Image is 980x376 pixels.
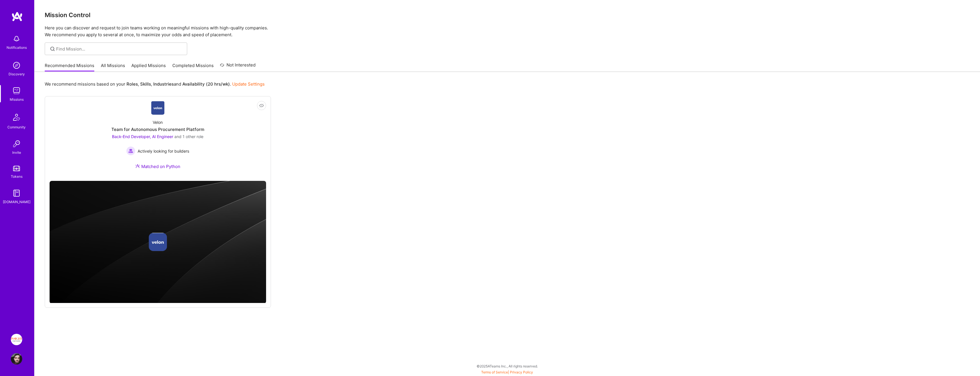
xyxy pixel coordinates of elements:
[112,134,173,139] span: Back-End Developer, AI Engineer
[45,81,265,87] p: We recommend missions based on your , , and .
[174,134,203,139] span: and 1 other role
[172,62,214,72] a: Completed Missions
[11,334,22,345] img: Insight Partners: Data & AI - Sourcing
[126,146,135,155] img: Actively looking for builders
[481,370,508,374] a: Terms of Service
[135,164,140,168] img: Ateam Purple Icon
[45,25,970,38] p: Here you can discover and request to join teams working on meaningful missions with high-quality ...
[9,353,24,365] a: User Avatar
[11,353,22,365] img: User Avatar
[149,233,167,251] img: Company logo
[11,138,22,149] img: Invite
[140,81,151,87] b: Skills
[151,101,165,115] img: Company Logo
[11,85,22,96] img: teamwork
[11,33,22,45] img: bell
[45,62,94,72] a: Recommended Missions
[481,370,533,374] span: |
[11,11,23,22] img: logo
[10,110,23,124] img: Community
[50,181,266,304] img: cover
[50,101,266,176] a: Company LogoVelonTeam for Autonomous Procurement PlatformBack-End Developer, AI Engineer and 1 ot...
[220,62,256,72] a: Not Interested
[56,46,183,52] input: Find Mission...
[49,46,56,52] i: icon SearchGrey
[12,149,21,155] div: Invite
[510,370,533,374] a: Privacy Policy
[126,81,138,87] b: Roles
[7,124,26,130] div: Community
[135,163,180,169] div: Matched on Python
[34,359,980,373] div: © 2025 ATeams Inc., All rights reserved.
[11,60,22,71] img: discovery
[259,103,264,108] i: icon EyeClosed
[10,96,24,102] div: Missions
[3,199,30,205] div: [DOMAIN_NAME]
[9,334,24,345] a: Insight Partners: Data & AI - Sourcing
[232,81,265,87] a: Update Settings
[182,81,230,87] b: Availability (20 hrs/wk)
[153,119,163,125] div: Velon
[13,166,20,171] img: tokens
[153,81,174,87] b: Industries
[131,62,166,72] a: Applied Missions
[101,62,125,72] a: All Missions
[7,45,27,50] div: Notifications
[45,11,970,19] h3: Mission Control
[11,187,22,199] img: guide book
[11,173,23,179] div: Tokens
[9,71,25,77] div: Discovery
[138,148,189,154] span: Actively looking for builders
[111,126,204,132] div: Team for Autonomous Procurement Platform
